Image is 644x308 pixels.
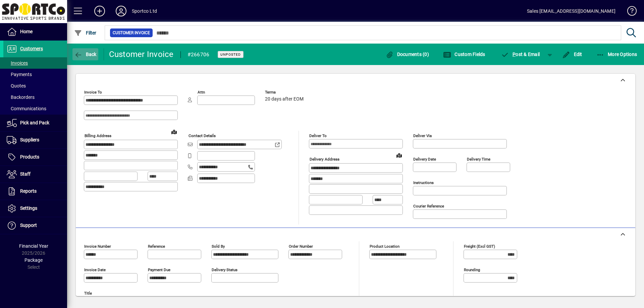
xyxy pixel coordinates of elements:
span: Communications [7,106,46,111]
a: Staff [3,166,67,183]
span: 20 days after EOM [265,97,304,102]
mat-label: Invoice date [84,267,106,272]
a: Support [3,217,67,234]
mat-label: Order number [289,244,313,249]
span: Suppliers [20,137,39,142]
a: Suppliers [3,132,67,148]
span: Financial Year [19,243,48,249]
mat-label: Delivery status [212,267,237,272]
span: Invoices [7,60,28,66]
mat-label: Rounding [464,267,480,272]
mat-label: Reference [148,244,165,249]
span: Customer Invoice [113,29,150,36]
a: Quotes [3,80,67,91]
span: Custom Fields [443,52,485,57]
a: Invoices [3,57,67,69]
span: Unposted [220,52,241,57]
a: Backorders [3,91,67,103]
button: Add [89,5,110,17]
mat-label: Invoice To [84,90,102,95]
button: Back [72,48,98,60]
button: Profile [110,5,132,17]
span: ost & Email [501,52,540,57]
button: Filter [72,27,98,39]
div: #266706 [187,49,210,60]
span: P [513,52,516,57]
a: Communications [3,103,67,114]
mat-label: Courier Reference [413,204,444,208]
mat-label: Payment due [148,267,170,272]
a: Products [3,149,67,166]
span: Payments [7,72,32,77]
span: Support [20,223,37,228]
mat-label: Instructions [413,180,434,185]
span: Edit [562,52,582,57]
span: Pick and Pack [20,120,49,125]
span: More Options [596,52,637,57]
a: Reports [3,183,67,200]
mat-label: Freight (excl GST) [464,244,495,249]
mat-label: Sold by [212,244,225,249]
span: Backorders [7,95,35,100]
app-page-header-button: Back [67,48,104,60]
span: Settings [20,205,37,211]
div: Customer Invoice [109,49,174,60]
button: Custom Fields [441,48,487,60]
mat-label: Delivery date [413,157,436,162]
span: Home [20,29,33,34]
span: Package [24,257,43,263]
span: Back [74,52,97,57]
div: Sportco Ltd [132,6,157,16]
button: Edit [560,48,584,60]
mat-label: Deliver To [309,133,327,138]
button: Post & Email [498,48,543,60]
button: More Options [595,48,639,60]
a: Settings [3,200,67,217]
a: Pick and Pack [3,115,67,131]
a: View on map [169,126,179,137]
a: Payments [3,69,67,80]
mat-label: Invoice number [84,244,111,249]
a: Knowledge Base [622,1,636,23]
mat-label: Product location [370,244,399,249]
span: Products [20,154,39,160]
span: Quotes [7,83,26,88]
button: Documents (0) [384,48,431,60]
span: Staff [20,171,31,177]
div: Sales [EMAIL_ADDRESS][DOMAIN_NAME] [527,6,615,16]
span: Terms [265,90,305,95]
span: Reports [20,188,37,194]
a: Home [3,23,67,40]
mat-label: Delivery time [467,157,490,162]
mat-label: Attn [198,90,205,95]
a: View on map [394,150,405,161]
span: Filter [74,30,97,36]
mat-label: Deliver via [413,133,432,138]
mat-label: Title [84,291,92,296]
span: Documents (0) [385,52,429,57]
span: Customers [20,46,43,51]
